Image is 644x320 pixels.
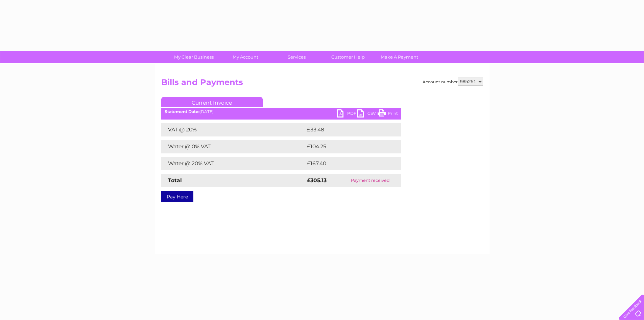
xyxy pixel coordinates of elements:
[217,51,273,63] a: My Account
[161,123,305,136] td: VAT @ 20%
[161,191,193,202] a: Pay Here
[307,177,327,184] strong: £305.13
[165,109,199,114] b: Statement Date:
[378,109,398,119] a: Print
[168,177,182,184] strong: Total
[372,51,427,63] a: Make A Payment
[161,157,305,170] td: Water @ 20% VAT
[337,109,357,119] a: PDF
[357,109,378,119] a: CSV
[339,174,401,187] td: Payment received
[161,78,483,90] h2: Bills and Payments
[161,109,401,114] div: [DATE]
[305,157,389,170] td: £167.40
[305,140,389,153] td: £104.25
[161,140,305,153] td: Water @ 0% VAT
[320,51,376,63] a: Customer Help
[161,97,263,107] a: Current Invoice
[305,123,388,136] td: £33.48
[423,78,483,86] div: Account number
[166,51,222,63] a: My Clear Business
[269,51,325,63] a: Services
